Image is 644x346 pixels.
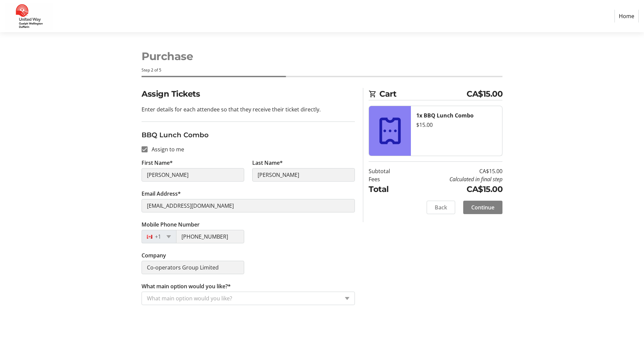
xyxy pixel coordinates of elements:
[471,203,494,211] span: Continue
[379,88,467,100] span: Cart
[142,67,502,73] div: Step 2 of 5
[142,105,355,113] p: Enter details for each attendee so that they receive their ticket directly.
[142,220,200,229] label: Mobile Phone Number
[427,201,455,214] button: Back
[142,88,355,100] h2: Assign Tickets
[416,112,474,119] strong: 1x BBQ Lunch Combo
[369,175,407,183] td: Fees
[252,159,283,167] label: Last Name*
[148,145,184,153] label: Assign to me
[463,201,502,214] button: Continue
[407,175,502,183] td: Calculated in final step
[407,183,502,195] td: CA$15.00
[407,167,502,175] td: CA$15.00
[467,88,502,100] span: CA$15.00
[176,230,244,243] input: (506) 234-5678
[142,159,173,167] label: First Name*
[435,203,447,211] span: Back
[369,167,407,175] td: Subtotal
[142,48,502,64] h1: Purchase
[5,3,53,30] img: United Way Guelph Wellington Dufferin's Logo
[614,10,639,22] a: Home
[369,183,407,195] td: Total
[416,121,497,129] div: $15.00
[142,130,355,140] h3: BBQ Lunch Combo
[142,190,181,198] label: Email Address*
[142,251,166,259] label: Company
[142,282,231,290] label: What main option would you like?*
